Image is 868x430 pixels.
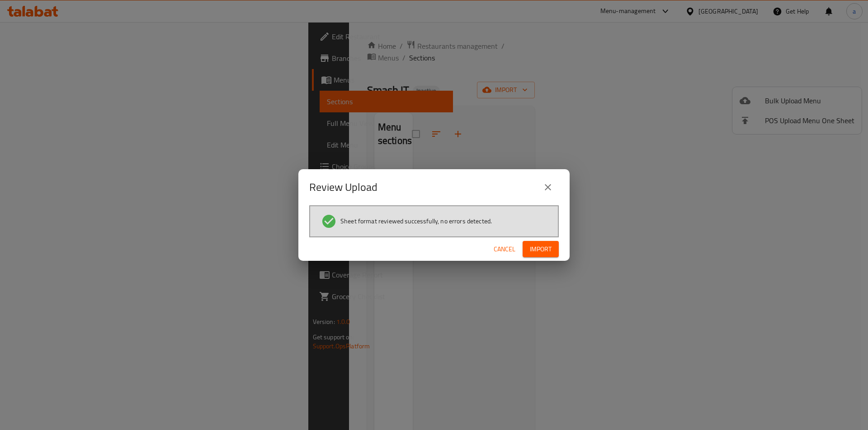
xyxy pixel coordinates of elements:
[309,180,377,194] h2: Review Upload
[494,244,515,255] span: Cancel
[523,241,559,258] button: Import
[340,217,492,226] span: Sheet format reviewed successfully, no errors detected.
[490,241,519,258] button: Cancel
[530,244,552,255] span: Import
[537,176,559,198] button: close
